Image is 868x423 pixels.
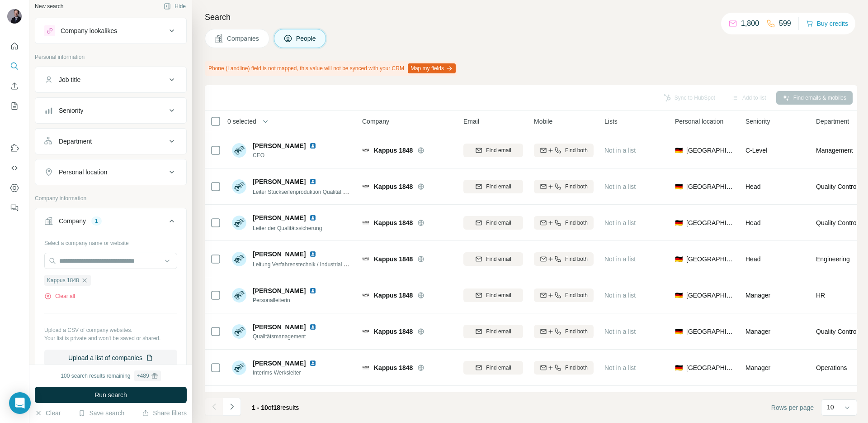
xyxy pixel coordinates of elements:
div: New search [35,2,63,10]
button: Use Surfe on LinkedIn [7,140,22,156]
span: Operations [816,363,847,372]
button: Clear [35,409,61,418]
button: Clear all [44,292,75,300]
span: [GEOGRAPHIC_DATA] [686,218,735,227]
p: Company information [35,194,187,202]
span: Manager [745,292,770,299]
button: Find email [463,361,523,375]
span: Company [362,117,389,126]
button: Search [7,58,22,74]
span: Quality Control [816,327,858,336]
span: of [268,404,274,411]
span: Find email [486,255,511,263]
span: results [252,404,299,411]
button: Dashboard [7,180,22,196]
span: CEO [253,151,320,159]
span: Not in a list [604,292,636,299]
button: Find email [463,216,523,230]
span: People [296,34,317,43]
span: Leiter Stückseifenproduktion Qualität & Prozesse [253,188,371,195]
span: Find email [486,219,511,227]
span: Find email [486,327,511,336]
img: Logo of Kappus 1848 [362,328,369,335]
span: Head [745,183,760,190]
span: [GEOGRAPHIC_DATA] [686,182,735,191]
span: Personalleiterin [253,296,320,304]
span: 🇩🇪 [675,218,683,227]
span: Management [816,146,853,155]
span: 🇩🇪 [675,291,683,300]
span: Leitung Verfahrenstechnik / Industrial Engineering [253,260,373,268]
span: Kappus 1848 [47,276,79,284]
button: Run search [35,387,187,403]
div: Open Intercom Messenger [9,392,31,414]
span: 🇩🇪 [675,327,683,336]
button: Find both [534,252,594,266]
p: Your list is private and won't be saved or shared. [44,334,177,342]
span: Run search [94,390,127,399]
button: Find email [463,180,523,193]
button: Use Surfe API [7,160,22,176]
button: Save search [78,409,124,418]
span: Manager [745,328,770,335]
span: Not in a list [604,255,636,263]
span: Not in a list [604,364,636,371]
span: Find email [486,146,511,154]
button: Find email [463,288,523,302]
span: [PERSON_NAME] [253,322,306,332]
span: Head [745,219,760,226]
button: Find both [534,361,594,375]
span: Not in a list [604,183,636,190]
button: Find both [534,180,594,193]
button: Find both [534,216,594,230]
span: Leiter der Qualitätssicherung [253,225,322,231]
button: Map my fields [408,63,456,73]
span: Kappus 1848 [374,218,413,227]
span: 0 selected [227,117,256,126]
span: Department [816,117,849,126]
span: Not in a list [604,219,636,226]
img: LinkedIn logo [309,360,316,367]
h4: Search [205,11,857,24]
img: Avatar [232,288,246,303]
span: 🇩🇪 [675,363,683,372]
span: Quality Control [816,218,858,227]
img: LinkedIn logo [309,287,316,294]
button: Find email [463,252,523,266]
button: Find both [534,325,594,338]
button: Personal location [35,161,186,183]
img: Avatar [7,9,22,24]
div: Company [59,216,86,226]
span: 18 [274,404,281,411]
img: LinkedIn logo [309,250,316,258]
span: Mobile [534,117,552,126]
div: Job title [59,75,80,84]
span: Email [463,117,479,126]
span: [GEOGRAPHIC_DATA] [686,146,735,155]
img: Logo of Kappus 1848 [362,255,369,263]
button: Navigate to next page [223,398,241,416]
span: Find both [565,255,588,263]
img: Logo of Kappus 1848 [362,292,369,299]
span: Not in a list [604,147,636,154]
p: Personal information [35,53,187,61]
button: My lists [7,98,22,114]
button: Upload a list of companies [44,350,177,366]
p: 10 [827,403,834,412]
span: Rows per page [771,403,814,412]
span: Engineering [816,255,850,264]
img: Logo of Kappus 1848 [362,147,369,154]
img: Avatar [232,143,246,158]
span: Personal location [675,117,723,126]
button: Find email [463,325,523,338]
span: 🇩🇪 [675,146,683,155]
button: Find email [463,144,523,157]
span: Kappus 1848 [374,327,413,336]
img: Avatar [232,216,246,230]
button: Company1 [35,210,186,236]
span: 🇩🇪 [675,182,683,191]
span: Companies [227,34,260,43]
div: 1 [91,217,102,225]
span: Lists [604,117,618,126]
button: Find both [534,144,594,157]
